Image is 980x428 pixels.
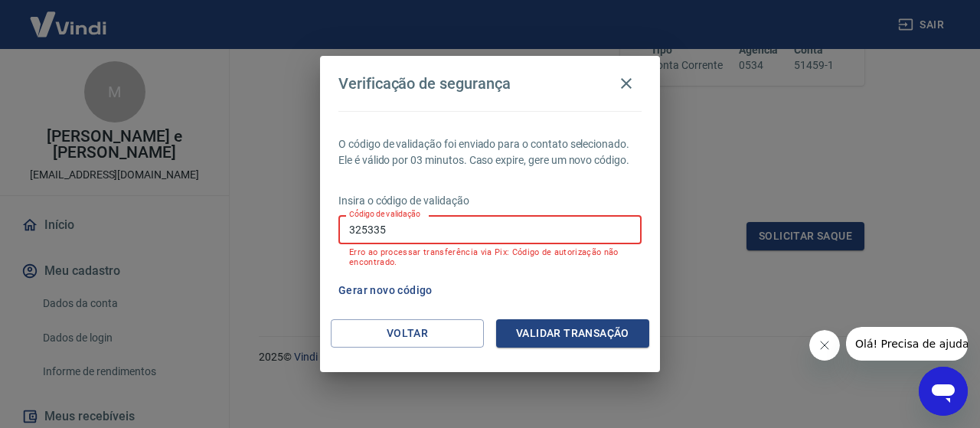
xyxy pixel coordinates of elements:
[496,319,649,348] button: Validar transação
[338,74,511,93] h4: Verificação de segurança
[338,136,642,168] p: O código de validação foi enviado para o contato selecionado. Ele é válido por 03 minutos. Caso e...
[809,330,840,361] iframe: Fechar mensagem
[338,193,642,209] p: Insira o código de validação
[9,11,129,23] span: Olá! Precisa de ajuda?
[919,367,968,416] iframe: Botão para abrir a janela de mensagens
[846,327,968,361] iframe: Mensagem da empresa
[349,208,420,220] label: Código de validação
[332,276,439,305] button: Gerar novo código
[349,247,631,267] p: Erro ao processar transferência via Pix: Código de autorização não encontrado.
[331,319,484,348] button: Voltar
